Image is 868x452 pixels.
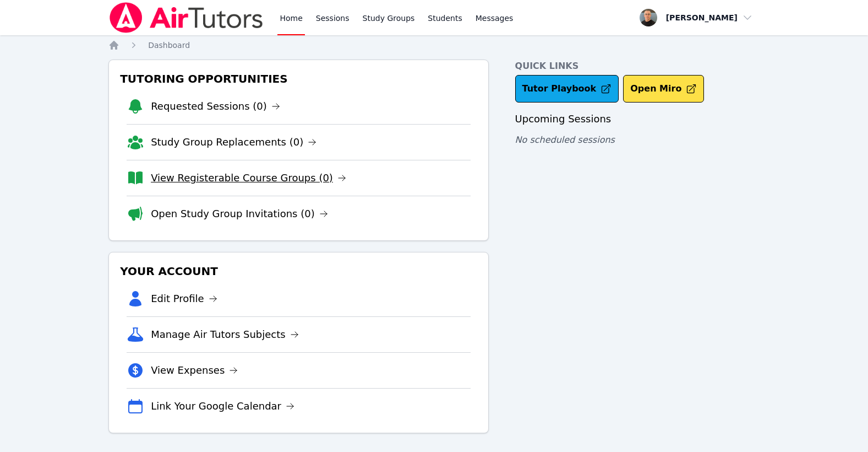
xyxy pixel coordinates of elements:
h3: Upcoming Sessions [515,111,760,127]
h4: Quick Links [515,60,760,73]
span: Messages [476,13,514,24]
span: Dashboard [148,41,190,50]
span: No scheduled sessions [515,134,615,145]
nav: Breadcrumb [108,40,760,51]
h3: Tutoring Opportunities [118,69,479,89]
h3: Your Account [118,261,479,281]
a: Tutor Playbook [515,75,619,103]
a: View Expenses [151,363,238,378]
a: Study Group Replacements (0) [151,134,316,150]
a: Link Your Google Calendar [151,399,294,414]
a: Edit Profile [151,291,217,306]
img: Air Tutors [108,2,264,33]
button: Open Miro [623,75,704,103]
a: View Registerable Course Groups (0) [151,170,346,186]
a: Dashboard [148,40,190,51]
a: Manage Air Tutors Subjects [151,327,299,342]
a: Requested Sessions (0) [151,99,280,114]
a: Open Study Group Invitations (0) [151,206,328,222]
